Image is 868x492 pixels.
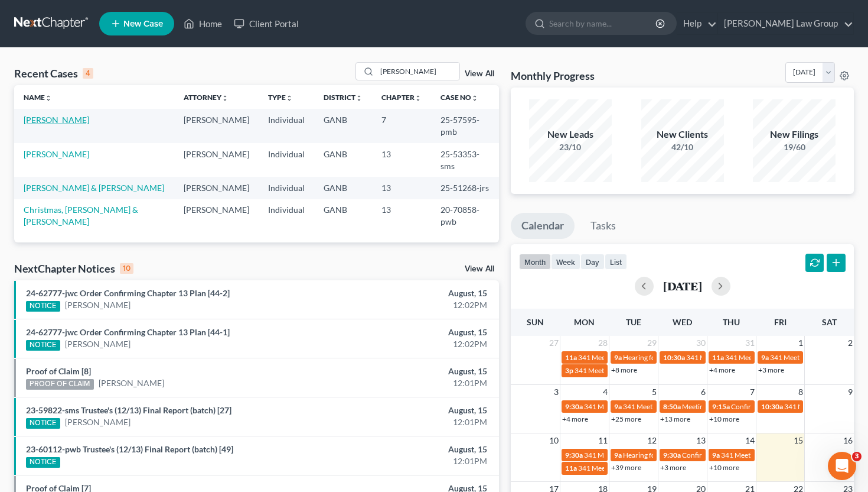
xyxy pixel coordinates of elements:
[527,317,544,327] span: Sun
[26,379,94,390] div: PROOF OF CLAIM
[721,451,827,459] span: 341 Meeting for [PERSON_NAME]
[26,327,230,337] a: 24-62777-jwc Order Confirming Chapter 13 Plan [44-1]
[259,199,314,233] td: Individual
[341,287,487,299] div: August, 15
[584,402,690,411] span: 341 Meeting for [PERSON_NAME]
[797,385,804,399] span: 8
[580,254,605,270] button: day
[120,263,133,274] div: 10
[695,433,707,448] span: 13
[372,109,431,143] td: 7
[553,385,560,399] span: 3
[26,301,60,312] div: NOTICE
[626,317,641,327] span: Tue
[184,93,229,102] a: Attorneyunfold_more
[341,455,487,467] div: 12:01PM
[744,336,756,350] span: 31
[431,177,499,199] td: 25-51268-jrs
[26,418,60,429] div: NOTICE
[597,433,609,448] span: 11
[842,433,854,448] span: 16
[761,353,769,362] span: 9a
[709,463,739,472] a: +10 more
[228,13,305,34] a: Client Portal
[575,366,743,375] span: 341 Meeting for [PERSON_NAME] & [PERSON_NAME]
[623,353,715,362] span: Hearing for [PERSON_NAME]
[372,177,431,199] td: 13
[753,128,836,141] div: New Filings
[718,13,853,34] a: [PERSON_NAME] Law Group
[511,69,595,83] h3: Monthly Progress
[646,433,658,448] span: 12
[286,95,293,102] i: unfold_more
[822,317,837,327] span: Sat
[259,177,314,199] td: Individual
[847,336,854,350] span: 2
[65,299,130,311] a: [PERSON_NAME]
[611,415,641,423] a: +25 more
[695,336,707,350] span: 30
[663,402,681,411] span: 8:50a
[761,402,783,411] span: 10:30a
[712,402,730,411] span: 9:15a
[709,415,739,423] a: +10 more
[174,199,259,233] td: [PERSON_NAME]
[614,353,622,362] span: 9a
[259,109,314,143] td: Individual
[24,115,89,125] a: [PERSON_NAME]
[377,63,459,80] input: Search by name...
[259,143,314,177] td: Individual
[623,451,797,459] span: Hearing for [PERSON_NAME]-Black & [PERSON_NAME]
[314,177,372,199] td: GANB
[26,366,91,376] a: Proof of Claim [8]
[324,93,363,102] a: Districtunfold_more
[677,13,717,34] a: Help
[314,109,372,143] td: GANB
[26,444,233,454] a: 23-60112-pwb Trustee's (12/13) Final Report (batch) [49]
[178,13,228,34] a: Home
[511,213,575,239] a: Calendar
[341,444,487,455] div: August, 15
[83,68,93,79] div: 4
[341,377,487,389] div: 12:01PM
[341,416,487,428] div: 12:01PM
[26,457,60,468] div: NOTICE
[341,404,487,416] div: August, 15
[663,353,685,362] span: 10:30a
[431,199,499,233] td: 20-70858-pwb
[597,336,609,350] span: 28
[578,353,684,362] span: 341 Meeting for [PERSON_NAME]
[24,149,89,159] a: [PERSON_NAME]
[341,326,487,338] div: August, 15
[372,143,431,177] td: 13
[549,12,657,34] input: Search by name...
[758,365,784,374] a: +3 more
[651,385,658,399] span: 5
[372,199,431,233] td: 13
[565,402,583,411] span: 9:30a
[605,254,627,270] button: list
[611,463,641,472] a: +39 more
[26,340,60,351] div: NOTICE
[314,199,372,233] td: GANB
[26,405,231,415] a: 23-59822-sms Trustee's (12/13) Final Report (batch) [27]
[673,317,692,327] span: Wed
[174,177,259,199] td: [PERSON_NAME]
[646,336,658,350] span: 29
[712,451,720,459] span: 9a
[565,464,577,472] span: 11a
[221,95,229,102] i: unfold_more
[174,143,259,177] td: [PERSON_NAME]
[709,365,735,374] a: +4 more
[744,433,756,448] span: 14
[14,261,133,276] div: NextChapter Notices
[551,254,580,270] button: week
[341,365,487,377] div: August, 15
[465,265,494,273] a: View All
[562,415,588,423] a: +4 more
[611,365,637,374] a: +8 more
[660,415,690,423] a: +13 more
[580,213,626,239] a: Tasks
[565,353,577,362] span: 11a
[548,433,560,448] span: 10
